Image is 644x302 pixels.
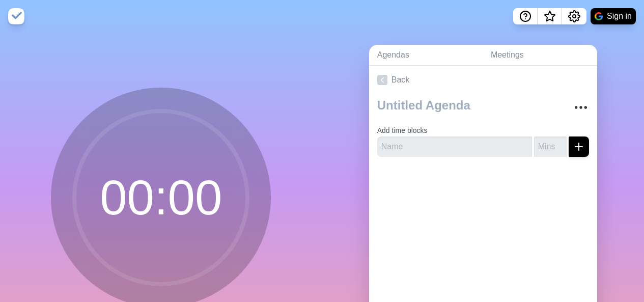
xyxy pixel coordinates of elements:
[538,8,562,24] button: What’s new
[562,8,586,24] button: Settings
[8,8,24,24] img: timeblocks logo
[534,136,567,157] input: Mins
[377,136,532,157] input: Name
[513,8,538,24] button: Help
[377,126,428,134] label: Add time blocks
[571,97,591,118] button: More
[591,8,636,24] button: Sign in
[483,45,597,66] a: Meetings
[369,45,483,66] a: Agendas
[595,12,603,20] img: google logo
[369,66,597,94] a: Back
